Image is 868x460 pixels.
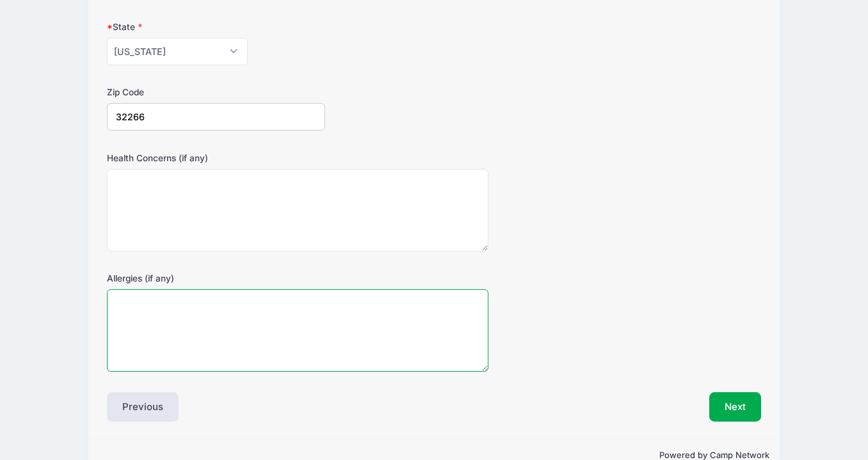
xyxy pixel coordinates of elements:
[107,152,325,164] label: Health Concerns (if any)
[709,392,761,422] button: Next
[107,86,325,99] label: Zip Code
[107,272,325,285] label: Allergies (if any)
[107,103,325,131] input: xxxxx
[107,20,325,33] label: State
[107,392,179,422] button: Previous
